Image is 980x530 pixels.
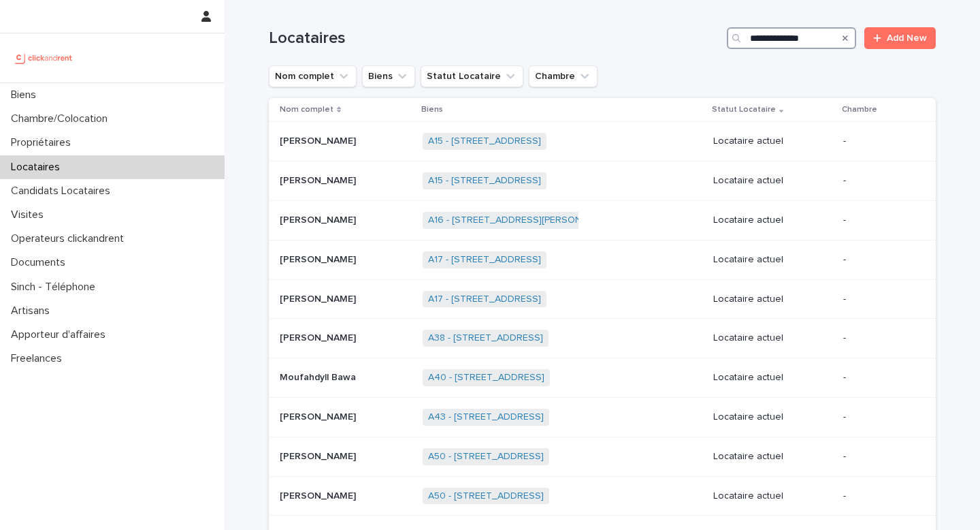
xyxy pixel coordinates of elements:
[5,112,118,125] p: Chambre/Colocation
[5,185,121,198] p: Candidats Locataires
[713,451,832,463] p: Locataire actuel
[428,332,543,344] a: A38 - [STREET_ADDRESS]
[713,175,832,187] p: Locataire actuel
[843,215,914,226] p: -
[280,369,359,384] p: Moufahdyll Bawa
[5,161,71,174] p: Locataires
[843,372,914,384] p: -
[5,281,106,294] p: Sinch - Téléphone
[269,358,936,398] tr: Moufahdyll BawaMoufahdyll Bawa A40 - [STREET_ADDRESS] Locataire actuel-
[428,451,544,463] a: A50 - [STREET_ADDRESS]
[843,451,914,463] p: -
[712,102,776,117] p: Statut Locataire
[269,319,936,358] tr: [PERSON_NAME][PERSON_NAME] A38 - [STREET_ADDRESS] Locataire actuel-
[713,294,832,305] p: Locataire actuel
[713,215,832,226] p: Locataire actuel
[280,172,359,187] p: [PERSON_NAME]
[843,294,914,305] p: -
[843,136,914,147] p: -
[5,305,61,317] p: Artisans
[428,490,544,502] a: A50 - [STREET_ADDRESS]
[269,397,936,437] tr: [PERSON_NAME][PERSON_NAME] A43 - [STREET_ADDRESS] Locataire actuel-
[269,161,936,201] tr: [PERSON_NAME][PERSON_NAME] A15 - [STREET_ADDRESS] Locataire actuel-
[5,328,116,341] p: Apporteur d'affaires
[428,175,541,187] a: A15 - [STREET_ADDRESS]
[280,291,359,305] p: [PERSON_NAME]
[843,411,914,423] p: -
[5,208,54,221] p: Visites
[428,294,541,305] a: A17 - [STREET_ADDRESS]
[428,136,541,147] a: A15 - [STREET_ADDRESS]
[421,65,523,87] button: Statut Locataire
[269,279,936,319] tr: [PERSON_NAME][PERSON_NAME] A17 - [STREET_ADDRESS] Locataire actuel-
[421,102,443,117] p: Biens
[887,33,927,43] span: Add New
[280,488,359,502] p: [PERSON_NAME]
[269,200,936,240] tr: [PERSON_NAME][PERSON_NAME] A16 - [STREET_ADDRESS][PERSON_NAME] Locataire actuel-
[713,136,832,147] p: Locataire actuel
[5,256,76,269] p: Documents
[362,65,415,87] button: Biens
[5,89,47,102] p: Biens
[529,65,598,87] button: Chambre
[713,332,832,344] p: Locataire actuel
[713,411,832,423] p: Locataire actuel
[280,330,359,344] p: [PERSON_NAME]
[5,352,73,365] p: Freelances
[428,215,616,226] a: A16 - [STREET_ADDRESS][PERSON_NAME]
[864,27,936,49] a: Add New
[280,448,359,463] p: [PERSON_NAME]
[713,372,832,384] p: Locataire actuel
[713,490,832,502] p: Locataire actuel
[843,332,914,344] p: -
[269,122,936,161] tr: [PERSON_NAME][PERSON_NAME] A15 - [STREET_ADDRESS] Locataire actuel-
[280,102,333,117] p: Nom complet
[843,490,914,502] p: -
[280,133,359,147] p: [PERSON_NAME]
[842,102,877,117] p: Chambre
[428,254,541,266] a: A17 - [STREET_ADDRESS]
[269,437,936,476] tr: [PERSON_NAME][PERSON_NAME] A50 - [STREET_ADDRESS] Locataire actuel-
[428,411,544,423] a: A43 - [STREET_ADDRESS]
[713,254,832,266] p: Locataire actuel
[269,240,936,279] tr: [PERSON_NAME][PERSON_NAME] A17 - [STREET_ADDRESS] Locataire actuel-
[11,44,77,72] img: UCB0brd3T0yccxBKYDjQ
[428,372,544,384] a: A40 - [STREET_ADDRESS]
[843,254,914,266] p: -
[269,476,936,516] tr: [PERSON_NAME][PERSON_NAME] A50 - [STREET_ADDRESS] Locataire actuel-
[269,65,357,87] button: Nom complet
[5,232,135,245] p: Operateurs clickandrent
[280,251,359,266] p: [PERSON_NAME]
[843,175,914,187] p: -
[280,409,359,423] p: [PERSON_NAME]
[280,212,359,226] p: [PERSON_NAME]
[5,136,82,149] p: Propriétaires
[269,29,721,48] h1: Locataires
[727,27,856,49] input: Search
